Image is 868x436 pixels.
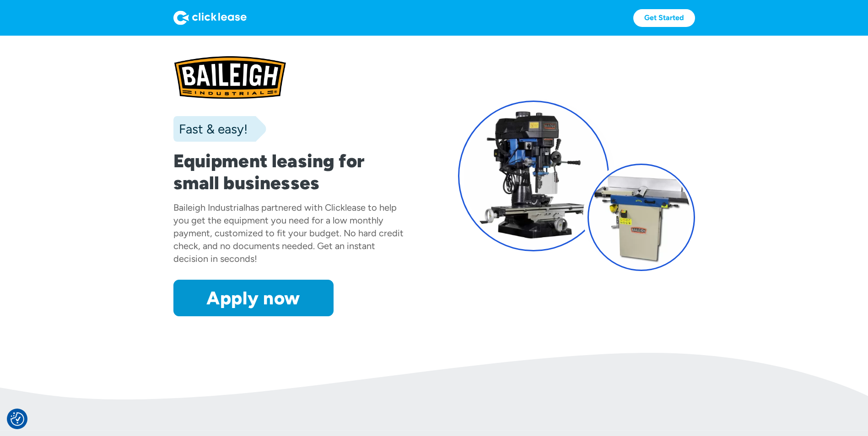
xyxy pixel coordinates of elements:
[11,412,24,426] img: Revisit consent button
[173,202,404,264] div: has partnered with Clicklease to help you get the equipment you need for a low monthly payment, c...
[633,9,695,27] a: Get Started
[11,412,24,426] button: Consent Preferences
[173,280,334,316] a: Apply now
[173,202,245,213] div: Baileigh Industrial
[173,150,410,194] h1: Equipment leasing for small businesses
[173,11,247,25] img: Logo
[173,120,248,138] div: Fast & easy!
